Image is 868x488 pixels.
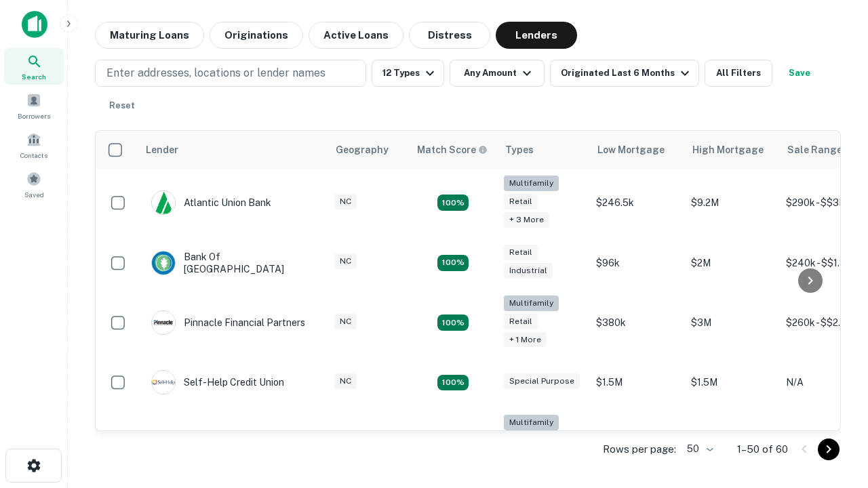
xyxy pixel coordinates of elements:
[151,310,305,335] div: Pinnacle Financial Partners
[95,60,366,87] button: Enter addresses, locations or lender names
[496,22,577,49] button: Lenders
[4,127,64,163] a: Contacts
[437,195,469,211] div: Matching Properties: 10, hasApolloMatch: undefined
[504,263,553,279] div: Industrial
[589,131,684,169] th: Low Mortgage
[504,332,547,348] div: + 1 more
[504,245,538,260] div: Retail
[437,314,469,331] div: Matching Properties: 17, hasApolloMatch: undefined
[372,60,444,87] button: 12 Types
[152,251,175,274] img: picture
[20,150,47,161] span: Contacts
[409,131,497,169] th: Capitalize uses an advanced AI algorithm to match your search with the best lender. The match sco...
[497,131,589,169] th: Types
[334,373,357,389] div: NC
[95,22,204,49] button: Maturing Loans
[138,131,328,169] th: Lender
[437,255,469,271] div: Matching Properties: 15, hasApolloMatch: undefined
[437,375,469,391] div: Matching Properties: 11, hasApolloMatch: undefined
[800,336,868,401] iframe: Chat Widget
[705,60,772,87] button: All Filters
[684,408,779,476] td: $3.2M
[417,142,485,157] h6: Match Score
[603,441,676,457] p: Rows per page:
[151,430,261,455] div: The Fidelity Bank
[589,169,684,237] td: $246.5k
[4,166,64,203] a: Saved
[328,131,409,169] th: Geography
[504,373,580,389] div: Special Purpose
[334,314,357,329] div: NC
[152,311,175,334] img: picture
[589,408,684,476] td: $246k
[336,142,389,158] div: Geography
[561,65,693,81] div: Originated Last 6 Months
[146,142,178,158] div: Lender
[151,251,314,275] div: Bank Of [GEOGRAPHIC_DATA]
[152,371,175,394] img: picture
[787,142,842,158] div: Sale Range
[692,142,764,158] div: High Mortgage
[151,190,271,215] div: Atlantic Union Bank
[409,22,490,49] button: Distress
[684,289,779,357] td: $3M
[737,441,788,457] p: 1–50 of 60
[334,194,357,209] div: NC
[504,212,549,228] div: + 3 more
[589,237,684,289] td: $96k
[504,194,538,209] div: Retail
[818,439,840,460] button: Go to next page
[684,237,779,289] td: $2M
[778,60,821,87] button: Save your search to get updates of matches that match your search criteria.
[684,131,779,169] th: High Mortgage
[450,60,545,87] button: Any Amount
[151,370,284,394] div: Self-help Credit Union
[589,289,684,357] td: $380k
[100,92,144,119] button: Reset
[504,415,559,430] div: Multifamily
[152,191,175,214] img: picture
[417,142,488,157] div: Capitalize uses an advanced AI algorithm to match your search with the best lender. The match sco...
[504,176,559,191] div: Multifamily
[334,253,357,269] div: NC
[4,48,64,85] a: Search
[504,314,538,329] div: Retail
[24,189,44,200] span: Saved
[504,296,559,311] div: Multifamily
[589,357,684,408] td: $1.5M
[684,169,779,237] td: $9.2M
[309,22,403,49] button: Active Loans
[550,60,699,87] button: Originated Last 6 Months
[682,439,715,459] div: 50
[106,65,325,81] p: Enter addresses, locations or lender names
[597,142,665,158] div: Low Mortgage
[505,142,534,158] div: Types
[22,11,47,38] img: capitalize-icon.png
[18,110,50,121] span: Borrowers
[210,22,303,49] button: Originations
[22,71,46,82] span: Search
[4,87,64,124] a: Borrowers
[684,357,779,408] td: $1.5M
